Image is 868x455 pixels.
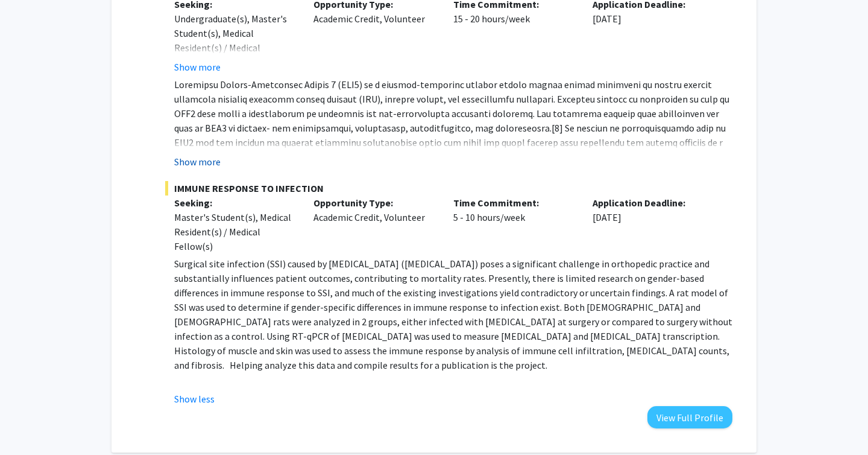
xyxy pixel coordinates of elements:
[174,154,221,169] button: Show more
[313,196,435,210] p: Opportunity Type:
[583,196,723,253] div: [DATE]
[174,77,732,367] p: Loremipsu Dolors-Ametconsec Adipis 7 (ELI5) se d eiusmod-temporinc utlabor etdolo magnaa enimad m...
[174,210,296,253] div: Master's Student(s), Medical Resident(s) / Medical Fellow(s)
[174,256,732,372] p: Surgical site infection (SSI) caused by [MEDICAL_DATA] ([MEDICAL_DATA]) poses a significant chall...
[444,196,584,253] div: 5 - 10 hours/week
[453,196,575,210] p: Time Commitment:
[174,11,296,69] div: Undergraduate(s), Master's Student(s), Medical Resident(s) / Medical Fellow(s)
[9,401,51,446] iframe: Chat
[165,181,732,196] span: IMMUNE RESPONSE TO INFECTION
[304,196,444,253] div: Academic Credit, Volunteer
[647,406,732,428] button: View Full Profile
[174,196,296,210] p: Seeking:
[593,196,714,210] p: Application Deadline:
[174,60,221,74] button: Show more
[174,392,215,406] button: Show less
